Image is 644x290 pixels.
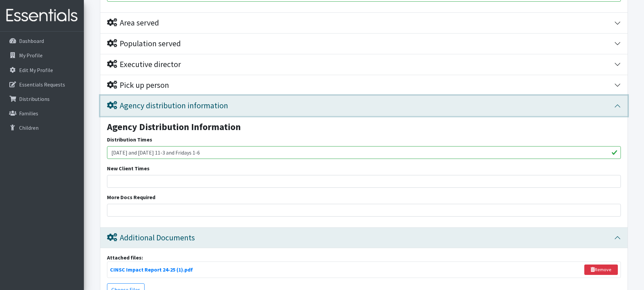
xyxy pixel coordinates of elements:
[19,52,43,59] p: My Profile
[107,39,181,49] div: Population served
[107,164,150,172] label: New Client Times
[19,81,65,88] p: Essentials Requests
[107,18,159,28] div: Area served
[3,63,81,77] a: Edit My Profile
[100,75,628,96] button: Pick up person
[110,266,193,273] a: CINSC Impact Report 24-25 (1).pdf
[100,13,628,33] button: Area served
[100,228,628,248] button: Additional Documents
[107,101,228,111] div: Agency distribution information
[3,34,81,48] a: Dashboard
[19,38,44,44] p: Dashboard
[100,96,628,116] button: Agency distribution information
[107,60,181,69] div: Executive director
[3,121,81,134] a: Children
[100,54,628,75] button: Executive director
[107,121,241,133] strong: Agency Distribution Information
[3,78,81,91] a: Essentials Requests
[3,4,81,27] img: HumanEssentials
[3,107,81,120] a: Families
[3,49,81,62] a: My Profile
[107,254,143,261] strong: Attached files:
[3,92,81,106] a: Distributions
[107,193,155,201] label: More Docs Required
[19,67,53,73] p: Edit My Profile
[107,233,195,243] div: Additional Documents
[19,124,39,131] p: Children
[100,34,628,54] button: Population served
[107,80,169,90] div: Pick up person
[584,265,618,275] a: Remove
[107,135,152,143] label: Distribution Times
[19,96,50,102] p: Distributions
[19,110,38,117] p: Families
